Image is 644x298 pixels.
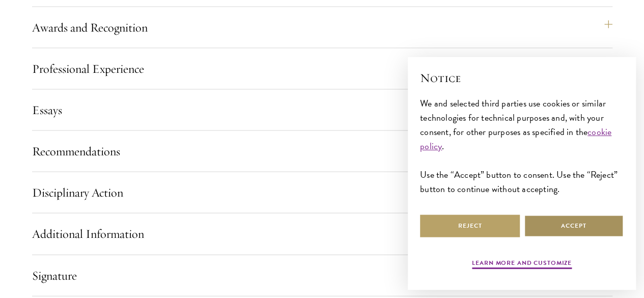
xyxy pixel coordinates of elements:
button: Additional Information [32,222,612,246]
div: We and selected third parties use cookies or similar technologies for technical purposes and, wit... [420,96,624,197]
button: Disciplinary Action [32,180,612,205]
h2: Notice [420,69,624,87]
button: Professional Experience [32,57,612,81]
button: Awards and Recognition [32,15,612,40]
button: Reject [420,214,520,237]
button: Essays [32,98,612,122]
button: Accept [524,214,624,237]
button: Recommendations [32,139,612,164]
button: Signature [32,263,612,288]
button: Learn more and customize [472,258,572,270]
a: cookie policy [420,125,611,153]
